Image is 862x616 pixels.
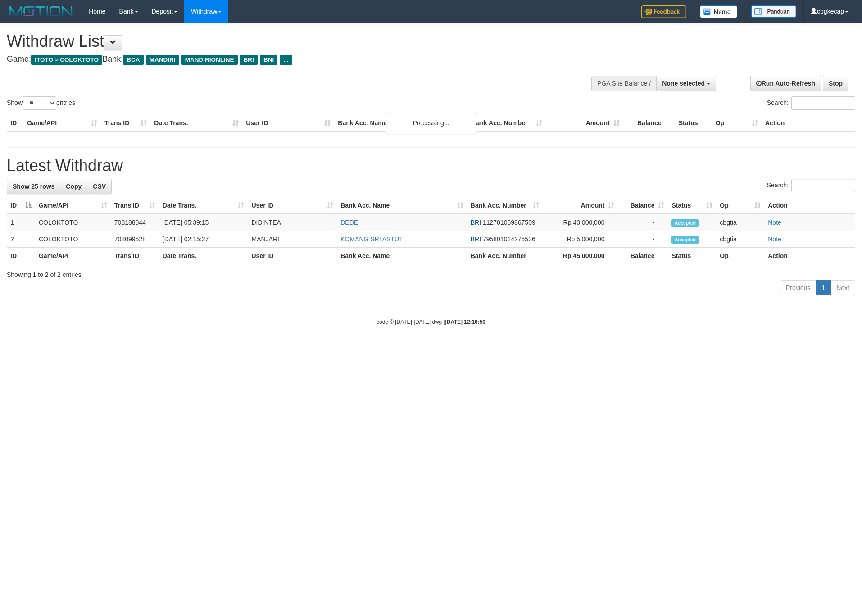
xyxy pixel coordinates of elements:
a: DEDE [340,219,358,226]
th: User ID [242,115,334,131]
input: Search: [791,96,855,110]
label: Search: [767,179,855,192]
a: Next [830,280,855,295]
th: Amount: activate to sort column ascending [543,197,618,214]
th: Game/API: activate to sort column ascending [35,197,111,214]
th: Bank Acc. Number [467,248,543,264]
a: KOMANG SRI ASTUTI [340,236,404,243]
div: PGA Site Balance / [591,76,656,91]
a: CSV [87,179,112,194]
td: 1 [7,214,35,231]
td: Rp 40,000,000 [543,214,618,231]
th: Bank Acc. Name [337,248,467,264]
th: Bank Acc. Number [468,115,545,131]
h1: Latest Withdraw [7,157,855,175]
td: COLOKTOTO [35,214,111,231]
th: Action [764,197,855,214]
a: Note [768,236,781,243]
img: panduan.png [751,5,796,18]
td: DIDINTEA [248,214,337,231]
td: cbgtia [716,231,764,248]
th: Status [675,115,712,131]
a: Stop [823,76,848,91]
th: Status [668,248,716,264]
th: ID [7,115,23,131]
th: Bank Acc. Number: activate to sort column ascending [467,197,543,214]
span: Accepted [671,236,699,244]
h1: Withdraw List [7,32,566,50]
td: MANJARI [248,231,337,248]
span: BRI [471,219,481,226]
td: - [618,231,668,248]
span: ... [280,55,292,65]
img: Button%20Memo.svg [700,5,738,18]
th: Balance: activate to sort column ascending [618,197,668,214]
span: Copy 795801014275536 to clipboard [483,236,535,243]
th: Trans ID: activate to sort column ascending [111,197,159,214]
th: Rp 45.000.000 [543,248,618,264]
th: Action [764,248,855,264]
th: Game/API [35,248,111,264]
span: MANDIRI [146,55,179,65]
th: Op [712,115,762,131]
th: Action [762,115,855,131]
th: ID: activate to sort column descending [7,197,35,214]
td: [DATE] 05:39:15 [159,214,248,231]
select: Showentries [23,96,56,110]
h4: Game: Bank: [7,55,566,64]
td: cbgtia [716,214,764,231]
th: Balance [618,248,668,264]
div: Showing 1 to 2 of 2 entries [7,267,855,279]
th: Op: activate to sort column ascending [716,197,764,214]
th: Op [716,248,764,264]
a: Copy [60,179,87,194]
th: Game/API [23,115,101,131]
th: Bank Acc. Name [334,115,468,131]
small: code © [DATE]-[DATE] dwg | [377,319,485,325]
a: Show 25 rows [7,179,60,194]
td: [DATE] 02:15:27 [159,231,248,248]
label: Search: [767,96,855,110]
th: User ID: activate to sort column ascending [248,197,337,214]
th: Balance [623,115,675,131]
img: Feedback.jpg [641,5,686,18]
a: Previous [780,280,816,295]
span: Copy 112701069867509 to clipboard [483,219,535,226]
span: BRI [471,236,481,243]
th: User ID [248,248,337,264]
span: Copy [66,183,82,190]
span: Accepted [671,219,699,227]
span: None selected [662,80,705,87]
td: Rp 5,000,000 [543,231,618,248]
a: Run Auto-Refresh [750,76,821,91]
strong: [DATE] 12:16:50 [445,319,485,325]
th: Date Trans. [159,248,248,264]
td: 2 [7,231,35,248]
input: Search: [791,179,855,192]
th: Trans ID [111,248,159,264]
td: 708188044 [111,214,159,231]
th: Date Trans.: activate to sort column ascending [159,197,248,214]
th: Status: activate to sort column ascending [668,197,716,214]
a: 1 [816,280,831,295]
th: Trans ID [101,115,150,131]
td: - [618,214,668,231]
a: Note [768,219,781,226]
td: 708099528 [111,231,159,248]
button: None selected [656,76,716,91]
span: BCA [123,55,143,65]
span: Show 25 rows [13,183,54,190]
th: ID [7,248,35,264]
span: BNI [260,55,277,65]
th: Date Trans. [150,115,242,131]
span: ITOTO > COLOKTOTO [31,55,102,65]
span: CSV [93,183,106,190]
td: COLOKTOTO [35,231,111,248]
th: Bank Acc. Name: activate to sort column ascending [337,197,467,214]
th: Amount [546,115,623,131]
div: Processing... [386,112,476,134]
label: Show entries [7,96,75,110]
img: MOTION_logo.png [7,5,75,18]
span: MANDIRIONLINE [181,55,238,65]
span: BRI [240,55,258,65]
